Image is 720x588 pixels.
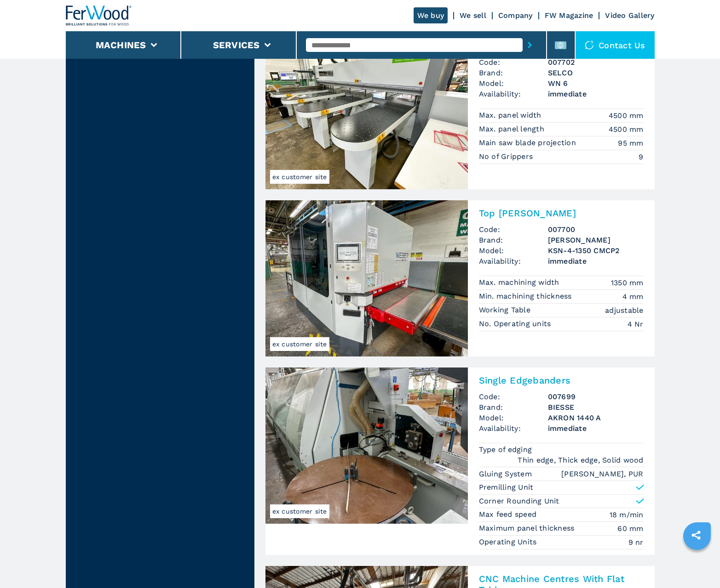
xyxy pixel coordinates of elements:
em: 95 mm [618,138,643,148]
p: No. Operating units [479,319,553,329]
p: Max. panel width [479,110,544,120]
a: sharethis [685,524,708,547]
iframe: Chat [681,547,713,581]
p: Type of edging [479,445,535,455]
a: We sell [460,11,486,20]
span: Model: [479,78,548,89]
em: 9 nr [628,537,644,548]
h3: [PERSON_NAME] [548,235,644,245]
p: Premilling Unit [479,482,534,492]
a: FW Magazine [545,11,593,20]
img: Front-Loading Panel Saws SELCO WN 6 [265,33,468,189]
em: 4 Nr [628,319,644,329]
span: Code: [479,224,548,235]
span: Brand: [479,402,548,413]
a: We buy [414,7,448,23]
span: immediate [548,89,644,99]
span: immediate [548,256,644,266]
p: Main saw blade projection [479,138,579,148]
h3: AKRON 1440 A [548,413,644,423]
p: Max. panel length [479,124,547,134]
em: [PERSON_NAME], PUR [561,469,644,479]
span: ex customer site [270,504,329,518]
img: Contact us [585,40,594,50]
h3: SELCO [548,68,644,78]
em: Thin edge, Thick edge, Solid wood [518,455,643,465]
h3: 007699 [548,391,644,402]
p: Corner Rounding Unit [479,496,559,506]
img: Single Edgebanders BIESSE AKRON 1440 A [265,367,468,524]
span: Code: [479,391,548,402]
span: Model: [479,245,548,256]
em: 9 [639,152,643,162]
p: Min. machining thickness [479,291,574,301]
p: No of Grippers [479,152,536,162]
a: Top Sanders WEBER KSN-4-1350 CMCP2ex customer siteTop [PERSON_NAME]Code:007700Brand:[PERSON_NAME]... [265,200,655,356]
span: immediate [548,423,644,434]
img: Ferwood [66,6,132,26]
span: ex customer site [270,170,329,184]
em: adjustable [605,305,644,316]
span: Model: [479,413,548,423]
em: 4500 mm [609,124,644,135]
em: 4500 mm [609,110,644,121]
a: Video Gallery [605,11,654,20]
img: Top Sanders WEBER KSN-4-1350 CMCP2 [265,200,468,356]
span: Availability: [479,89,548,99]
p: Operating Units [479,537,539,547]
h3: 007702 [548,57,644,68]
h3: 007700 [548,224,644,235]
span: ex customer site [270,337,329,351]
h2: Top [PERSON_NAME] [479,208,644,219]
span: Brand: [479,68,548,78]
span: Code: [479,57,548,68]
h3: BIESSE [548,402,644,413]
a: Front-Loading Panel Saws SELCO WN 6ex customer siteFront-Loading Panel SawsCode:007702Brand:SELCO... [265,33,655,189]
button: Services [213,40,260,51]
h2: Single Edgebanders [479,375,644,386]
h3: WN 6 [548,78,644,89]
h3: KSN-4-1350 CMCP2 [548,245,644,256]
span: Brand: [479,235,548,245]
em: 60 mm [617,523,643,534]
em: 18 m/min [610,509,644,520]
p: Working Table [479,305,533,315]
span: Availability: [479,423,548,434]
p: Maximum panel thickness [479,523,577,533]
p: Max feed speed [479,509,539,520]
span: Availability: [479,256,548,266]
p: Gluing System [479,469,535,479]
a: Single Edgebanders BIESSE AKRON 1440 Aex customer siteSingle EdgebandersCode:007699Brand:BIESSEMo... [265,367,655,555]
em: 1350 mm [611,277,644,288]
a: Company [498,11,533,20]
div: Contact us [576,31,655,59]
button: Machines [96,40,146,51]
em: 4 mm [622,291,644,302]
p: Max. machining width [479,277,562,288]
button: submit-button [523,34,537,56]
